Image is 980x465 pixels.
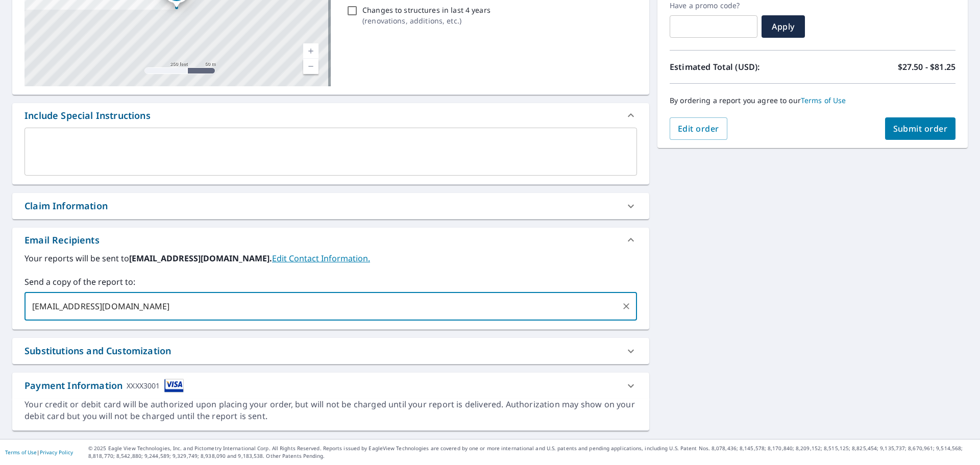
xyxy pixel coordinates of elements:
[362,5,491,15] p: Changes to structures in last 4 years
[770,21,797,32] span: Apply
[88,445,975,460] p: © 2025 Eagle View Technologies, Inc. and Pictometry International Corp. All Rights Reserved. Repo...
[24,276,637,288] label: Send a copy of the report to:
[164,379,184,393] img: cardImage
[24,344,171,358] div: Substitutions and Customization
[898,61,955,73] p: $27.50 - $81.25
[619,299,633,313] button: Clear
[272,253,370,264] a: EditContactInfo
[12,228,649,252] div: Email Recipients
[670,61,813,73] p: Estimated Total (USD):
[129,253,272,264] b: [EMAIL_ADDRESS][DOMAIN_NAME].
[12,373,649,399] div: Payment InformationXXXX3001cardImage
[12,193,649,219] div: Claim Information
[24,379,184,393] div: Payment Information
[40,449,73,456] a: Privacy Policy
[12,338,649,364] div: Substitutions and Customization
[678,123,719,134] span: Edit order
[127,379,160,393] div: XXXX3001
[24,109,151,123] div: Include Special Instructions
[670,1,757,10] label: Have a promo code?
[303,59,318,74] a: Current Level 17, Zoom Out
[24,252,637,264] label: Your reports will be sent to
[801,95,846,105] a: Terms of Use
[5,449,37,456] a: Terms of Use
[670,117,727,140] button: Edit order
[885,117,956,140] button: Submit order
[12,103,649,128] div: Include Special Instructions
[762,15,805,38] button: Apply
[670,96,955,105] p: By ordering a report you agree to our
[362,15,491,26] p: ( renovations, additions, etc. )
[24,399,637,422] div: Your credit or debit card will be authorized upon placing your order, but will not be charged unt...
[5,449,73,455] p: |
[303,43,318,59] a: Current Level 17, Zoom In
[24,233,100,247] div: Email Recipients
[24,199,108,213] div: Claim Information
[893,123,948,134] span: Submit order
